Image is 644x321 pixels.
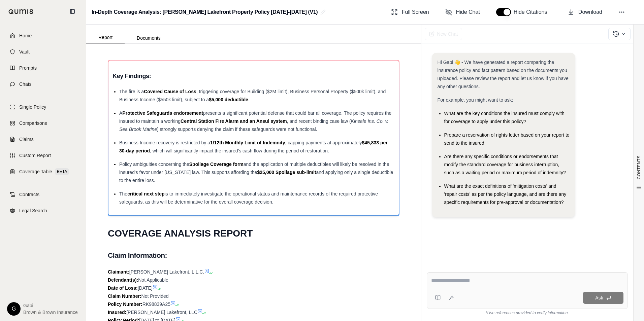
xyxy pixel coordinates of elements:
[444,111,565,124] span: What are the key conditions the insured must comply with for coverage to apply under this policy?
[4,77,82,92] a: Chats
[181,118,287,124] span: Central Station Fire Alarm and an Ansul system
[141,293,169,299] span: Not Provided
[138,277,168,283] span: Not Applicable
[402,8,429,16] span: Full Screen
[92,6,318,18] h2: In-Depth Coverage Analysis: [PERSON_NAME] Lakefront Property Policy [DATE]-[DATE] (V1)
[444,183,567,205] span: What are the exact definitions of 'mitigation costs' and 'repair costs' as per the policy languag...
[444,154,566,175] span: Are there any specific conditions or endorsements that modify the standard coverage for business ...
[444,132,570,146] span: Prepare a reservation of rights letter based on your report to send to the insured
[108,310,126,315] strong: Insured:
[108,293,141,299] strong: Claim Number:
[108,301,142,307] strong: Policy Number:
[19,65,37,71] span: Prompts
[4,44,82,59] a: Vault
[19,104,46,110] span: Single Policy
[108,224,399,243] h1: COVERAGE ANALYSIS REPORT
[438,60,569,89] span: Hi Gabi 👋 - We have generated a report comparing the insurance policy and fact pattern based on t...
[4,100,82,114] a: Single Policy
[438,97,513,103] span: For example, you might want to ask:
[583,292,623,304] button: Ask
[209,97,248,102] span: $5,000 deductible
[595,295,603,300] span: Ask
[19,120,47,127] span: Comparisons
[119,140,210,145] span: Business Income recovery is restricted by a
[19,136,34,143] span: Claims
[126,310,197,315] span: [PERSON_NAME] Lakefront, LLC
[86,32,125,43] button: Report
[125,33,173,43] button: Documents
[189,162,244,167] span: Spoilage Coverage form
[119,191,127,197] span: The
[157,127,317,132] span: ) strongly supports denying the claim if these safeguards were not functional.
[19,48,30,55] span: Vault
[257,170,316,175] span: $25,000 Spoilage sub-limit
[248,97,250,102] span: .
[285,140,362,145] span: , capping payments at approximately
[108,277,138,283] strong: Defendant(s):
[4,187,82,202] a: Contracts
[578,8,602,16] span: Download
[23,302,78,309] span: Gabi
[67,6,78,17] button: Collapse sidebar
[19,191,39,198] span: Contracts
[19,168,52,175] span: Coverage Table
[427,309,628,316] div: *Use references provided to verify information.
[142,301,170,307] span: RK98839A25
[4,132,82,147] a: Claims
[55,168,69,175] span: BETA
[127,191,165,197] span: critical next step
[19,32,32,39] span: Home
[19,152,51,159] span: Custom Report
[8,9,34,14] img: Qumis Logo
[119,191,378,205] span: is to immediately investigate the operational status and maintenance records of the required prot...
[19,81,32,87] span: Chats
[138,285,153,291] span: [DATE]
[4,116,82,131] a: Comparisons
[119,89,144,94] span: The fire is a
[119,89,386,102] span: , triggering coverage for Building ($2M limit), Business Personal Property ($500k limit), and Bus...
[108,248,399,262] h2: Claim Information:
[388,5,432,19] button: Full Screen
[108,285,138,291] strong: Date of Loss:
[456,8,480,16] span: Hide Chat
[119,162,189,167] span: Policy ambiguities concerning the
[565,5,605,19] button: Download
[4,148,82,163] a: Custom Report
[636,155,642,179] span: CONTENTS
[108,269,129,275] strong: Claimant:
[4,61,82,75] a: Prompts
[112,70,395,82] h3: Key Findings:
[514,8,551,16] span: Hide Citations
[23,309,78,316] span: Brown & Brown Insurance
[19,207,47,214] span: Legal Search
[144,89,196,94] span: Covered Cause of Loss
[119,110,391,124] span: presents a significant potential defense that could bar all coverage. The policy requires the ins...
[443,5,483,19] button: Hide Chat
[210,140,285,145] span: 1/12th Monthly Limit of Indemnity
[4,28,82,43] a: Home
[119,162,389,175] span: and the application of multiple deductibles will likely be resolved in the insured's favor under ...
[4,164,82,179] a: Coverage TableBETA
[119,140,388,153] span: $45,833 per 30-day period
[7,302,21,316] div: G
[4,203,82,218] a: Legal Search
[150,148,329,153] span: , which will significantly impact the insured's cash flow during the period of restoration.
[129,269,204,275] span: [PERSON_NAME] Lakefront, L.L.C.
[287,118,351,124] span: , and recent binding case law (
[122,110,203,116] span: Protective Safeguards endorsement
[119,110,122,116] span: A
